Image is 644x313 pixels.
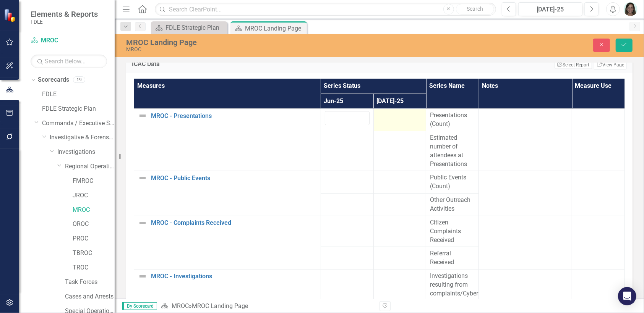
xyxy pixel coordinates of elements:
[430,111,475,129] span: Presentations (Count)
[172,302,189,310] a: MROC
[73,77,85,83] div: 19
[31,19,98,25] small: FDLE
[456,4,494,15] button: Search
[430,173,475,191] span: Public Events (Count)
[65,292,115,301] a: Cases and Arrests
[132,61,270,68] h3: ICAC Data
[151,273,317,280] a: MROC - Investigations
[430,196,475,213] span: Other Outreach Activities
[138,111,147,120] img: Not Defined
[4,8,17,22] img: ClearPoint Strategy
[161,302,374,311] div: »
[594,60,627,70] a: View Page
[245,24,305,33] div: MROC Landing Page
[31,36,107,45] a: MROC
[73,206,115,215] a: MROC
[192,302,248,310] div: MROC Landing Page
[153,23,225,32] a: FDLE Strategic Plan
[57,148,115,156] a: Investigations
[31,10,98,19] span: Elements & Reports
[73,220,115,229] a: OROC
[151,219,317,226] a: MROC - Complaints Received
[138,173,147,182] img: Not Defined
[65,278,115,287] a: Task Forces
[155,3,496,16] input: Search ClearPoint...
[624,2,638,16] img: Kristine Largaespada
[430,134,475,168] span: Estimated number of attendees at Presentations
[430,272,475,298] span: Investigations resulting from complaints/Cybertips
[73,263,115,272] a: TROC
[42,105,115,113] a: FDLE Strategic Plan
[138,218,147,227] img: Not Defined
[42,90,115,99] a: FDLE
[31,55,107,68] input: Search Below...
[126,38,408,47] div: MROC Landing Page
[467,6,483,12] span: Search
[151,175,317,182] a: MROC - Public Events
[65,162,115,171] a: Regional Operations Centers
[165,23,225,32] div: FDLE Strategic Plan
[122,302,157,310] span: By Scorecard
[50,133,115,142] a: Investigative & Forensic Services Command
[430,218,475,245] span: Citizen Complaints Received
[73,191,115,200] a: JROC
[521,5,580,14] div: [DATE]-25
[42,119,115,128] a: Commands / Executive Support Branch
[151,113,317,119] a: MROC - Presentations
[73,234,115,243] a: PROC
[73,249,115,258] a: TBROC
[73,177,115,186] a: FMROC
[430,249,475,267] span: Referral Received
[518,2,583,16] button: [DATE]-25
[138,272,147,281] img: Not Defined
[555,61,592,69] button: Select Report
[126,47,408,52] div: MROC
[618,287,636,305] div: Open Intercom Messenger
[38,76,69,84] a: Scorecards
